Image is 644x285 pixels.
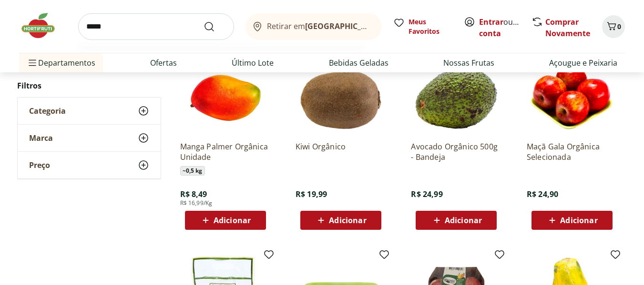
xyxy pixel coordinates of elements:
[411,43,501,134] img: Avocado Orgânico 500g - Bandeja
[445,216,482,224] span: Adicionar
[29,133,53,143] span: Marca
[409,17,452,36] span: Meus Favoritos
[527,141,617,162] a: Maçã Gala Orgânica Selecionada
[329,216,366,224] span: Adicionar
[296,189,327,199] span: R$ 19,99
[18,152,161,178] button: Preço
[416,211,497,230] button: Adicionar
[393,17,452,36] a: Meus Favoritos
[267,22,372,30] span: Retirar em
[296,43,386,134] img: Kiwi Orgânico
[560,216,597,224] span: Adicionar
[29,106,66,116] span: Categoria
[214,216,251,224] span: Adicionar
[527,43,617,134] img: Maçã Gala Orgânica Selecionada
[527,189,558,199] span: R$ 24,90
[17,76,161,95] h2: Filtros
[329,57,388,69] a: Bebidas Geladas
[245,13,382,40] button: Retirar em[GEOGRAPHIC_DATA]/[GEOGRAPHIC_DATA]
[18,125,161,151] button: Marca
[479,17,532,39] a: Criar conta
[545,17,590,39] a: Comprar Novamente
[602,15,625,38] button: Carrinho
[180,141,271,162] a: Manga Palmer Orgânica Unidade
[479,16,521,39] span: ou
[305,21,466,31] b: [GEOGRAPHIC_DATA]/[GEOGRAPHIC_DATA]
[232,57,274,69] a: Último Lote
[532,211,613,230] button: Adicionar
[411,141,501,162] a: Avocado Orgânico 500g - Bandeja
[27,51,38,74] button: Menu
[479,17,503,27] a: Entrar
[27,51,95,74] span: Departamentos
[549,57,617,69] a: Açougue e Peixaria
[411,189,442,199] span: R$ 24,99
[29,160,50,170] span: Preço
[617,22,621,31] span: 0
[204,21,226,32] button: Submit Search
[180,166,205,176] span: ~ 0,5 kg
[300,211,381,230] button: Adicionar
[18,98,161,124] button: Categoria
[180,43,271,134] img: Manga Palmer Orgânica Unidade
[443,57,494,69] a: Nossas Frutas
[78,13,234,40] input: search
[180,199,213,207] span: R$ 16,99/Kg
[296,141,386,162] a: Kiwi Orgânico
[180,189,207,199] span: R$ 8,49
[19,11,67,40] img: Hortifruti
[185,211,266,230] button: Adicionar
[150,57,177,69] a: Ofertas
